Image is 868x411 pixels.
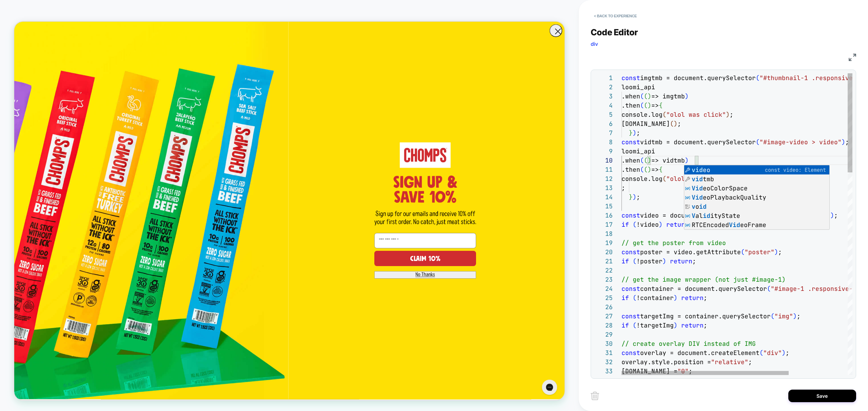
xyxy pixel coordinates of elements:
[594,339,613,348] div: 30
[726,111,730,118] span: )
[636,321,674,329] span: !targetImg
[699,203,707,210] span: id
[648,166,651,173] span: )
[759,138,842,146] span: "#image-video > video"
[633,257,636,265] span: (
[640,349,759,357] span: overlay = document.createElement
[730,111,733,118] span: ;
[756,74,759,82] span: (
[594,202,613,211] div: 15
[782,349,786,357] span: )
[480,205,616,242] img: Sign up & save 10%
[629,129,633,137] span: }
[774,248,778,256] span: )
[774,312,793,320] span: "img"
[711,358,748,366] span: "relative"
[644,101,648,109] span: (
[830,211,834,219] span: )
[692,193,703,201] span: Vid
[633,294,636,302] span: (
[692,212,695,220] span: V
[594,165,613,174] div: 11
[729,221,740,229] span: Vid
[594,119,613,128] div: 6
[684,184,829,193] div: VideoColorSpace
[659,101,663,109] span: {
[674,120,677,128] span: )
[622,211,640,219] span: const
[745,248,774,256] span: "poster"
[651,92,685,100] span: => imgtmb
[594,275,613,284] div: 23
[594,110,613,119] div: 5
[748,358,752,366] span: ;
[591,392,599,400] img: delete
[797,312,801,320] span: ;
[594,348,613,357] div: 31
[689,367,692,375] span: ;
[622,349,640,357] span: const
[684,193,829,202] div: VideoPlaybackQuality
[692,257,696,265] span: ;
[771,312,774,320] span: (
[640,285,767,293] span: container = document.querySelector
[594,147,613,156] div: 9
[692,175,714,183] span: tmb
[594,101,613,110] div: 4
[594,137,613,147] div: 8
[666,111,726,118] span: "olol was click"
[659,221,663,228] span: )
[622,294,629,302] span: if
[648,156,651,164] span: )
[594,82,613,92] div: 2
[692,166,703,174] span: vid
[622,276,786,283] span: // get the image wrapper (not just #image-1)
[692,193,766,201] span: eoPlaybackQuality
[594,156,613,165] div: 10
[759,349,763,357] span: (
[622,175,663,183] span: console.log
[648,92,651,100] span: )
[778,248,782,256] span: ;
[788,390,856,402] button: Save
[692,184,703,192] span: Vid
[663,111,666,118] span: (
[480,305,616,326] button: CLAIM 10%
[622,156,640,164] span: .when
[684,202,829,211] div: void
[591,41,598,47] span: div
[636,294,674,302] span: !container
[594,293,613,302] div: 25
[633,193,636,201] span: )
[684,165,829,230] div: Suggest
[483,334,613,340] img: No Thanks
[622,120,670,128] span: [DOMAIN_NAME]
[842,138,845,146] span: )
[622,248,640,256] span: const
[685,92,689,100] span: )
[622,166,640,173] span: .then
[622,367,677,375] span: [DOMAIN_NAME] =
[594,183,613,192] div: 13
[594,229,613,238] div: 18
[677,120,681,128] span: ;
[622,101,640,109] span: .then
[636,257,663,265] span: !poster
[651,166,659,173] span: =>
[644,166,648,173] span: (
[692,184,748,192] span: eoColorSpace
[663,257,666,265] span: )
[767,285,771,293] span: (
[670,257,692,265] span: return
[594,266,613,275] div: 22
[633,129,636,137] span: )
[692,203,695,210] span: v
[629,193,633,201] span: }
[622,358,711,366] span: overlay.style.position =
[594,247,613,257] div: 20
[633,321,636,329] span: (
[640,74,756,82] span: imgtmb = document.querySelector
[674,294,677,302] span: )
[681,294,704,302] span: return
[622,340,756,348] span: // create overlay DIV instead of IMG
